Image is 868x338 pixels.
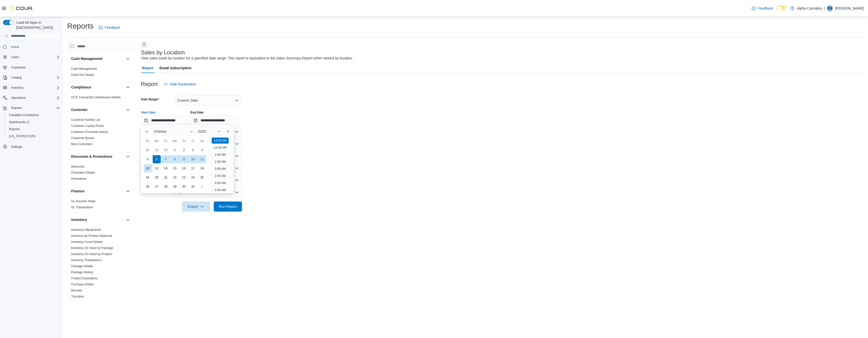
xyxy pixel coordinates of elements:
[9,64,28,71] a: Customers
[171,164,179,172] div: day-15
[71,252,112,256] a: Inventory On Hand by Product
[9,105,60,111] span: Reports
[1,84,62,91] button: Inventory
[9,143,60,150] span: Settings
[71,199,95,203] a: GL Account Totals
[162,155,170,163] div: day-7
[71,107,124,112] button: Customer
[1,143,62,150] button: Settings
[67,117,135,149] div: Customer
[11,96,26,100] span: Operations
[71,85,124,90] button: Compliance
[198,164,206,172] div: day-18
[1,64,62,71] button: Customers
[11,86,23,90] span: Inventory
[67,66,135,80] div: Cash Management
[71,124,104,128] a: Customer Loyalty Points
[71,154,124,159] button: Discounts & Promotions
[198,146,206,154] div: day-4
[9,54,60,60] span: Users
[9,113,39,117] span: Canadian Compliance
[71,258,102,262] a: Inventory Transactions
[144,173,152,182] div: day-19
[71,154,112,159] h3: Discounts & Promotions
[71,96,121,99] a: OCS Transaction Submission Details
[758,6,773,11] span: Feedback
[9,85,25,91] button: Inventory
[125,153,131,160] button: Discounts & Promotions
[9,54,21,60] button: Users
[159,63,192,73] span: Email Subscription
[171,155,179,163] div: day-8
[9,105,24,111] button: Reports
[219,204,237,209] span: Run Report
[71,283,94,286] a: Purchase Orders
[71,189,85,194] h3: Finance
[144,146,152,154] div: day-28
[71,165,85,168] a: Discounts
[153,137,161,145] div: Mo
[7,126,22,132] a: Reports
[180,146,188,154] div: day-2
[198,137,206,145] div: Sa
[11,55,19,59] span: Users
[153,173,161,182] div: day-20
[189,155,197,163] div: day-10
[9,85,60,91] span: Inventory
[71,217,124,222] button: Inventory
[125,56,131,62] button: Cash Management
[189,164,197,172] div: day-17
[5,126,62,133] button: Reports
[180,164,188,172] div: day-16
[71,217,87,222] h3: Inventory
[71,118,100,122] a: Customer Activity List
[152,127,195,136] div: Button. Open the month selector. October is currently selected.
[71,228,101,232] a: Inventory Adjustments
[71,234,112,238] a: Inventory by Product Historical
[144,164,152,172] div: day-12
[71,277,97,280] a: Product Expirations
[212,152,228,158] li: 1:00 AM
[71,289,82,292] a: Reorder
[141,50,185,56] h3: Sales by Location
[71,177,87,181] a: Promotions
[185,201,207,212] span: Export
[9,75,23,81] button: Catalog
[71,85,91,90] h3: Compliance
[7,119,60,125] span: Dashboards
[214,201,242,212] button: Run Report
[198,173,206,182] div: day-25
[125,107,131,113] button: Customer
[71,171,95,174] a: Promotion Details
[1,54,62,61] button: Users
[7,119,31,125] a: Dashboards
[750,3,775,13] a: Feedback
[71,295,84,298] a: Transfers
[189,137,197,145] div: Fr
[162,79,198,89] button: Hide Parameters
[5,133,62,140] button: [US_STATE] CCRS
[162,164,170,172] div: day-14
[97,22,122,33] a: Feedback
[141,56,353,61] div: View sales totals by location for a specified date range. This report is equivalent to the Sales ...
[162,173,170,182] div: day-21
[67,164,135,184] div: Discounts & Promotions
[162,183,170,191] div: day-28
[11,76,21,80] span: Catalog
[189,173,197,182] div: day-24
[198,183,206,191] div: day-1
[71,56,124,61] button: Cash Management
[125,217,131,223] button: Inventory
[3,41,60,164] nav: Complex example
[9,95,60,101] span: Operations
[143,127,151,136] button: Previous Month
[191,110,204,115] label: End Date
[235,142,239,146] button: Open list of options
[153,146,161,154] div: day-29
[827,5,832,11] span: PW
[11,45,19,49] span: Home
[9,95,28,101] button: Operations
[71,67,97,71] a: Cash Management
[180,173,188,182] div: day-23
